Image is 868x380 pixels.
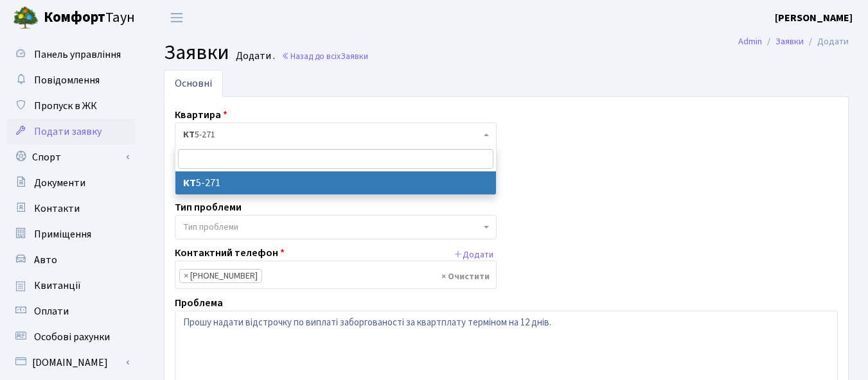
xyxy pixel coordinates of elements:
[441,270,490,283] span: Видалити всі елементи
[34,176,85,190] span: Документи
[164,70,223,97] a: Основні
[34,279,81,293] span: Квитанції
[719,28,868,55] nav: breadcrumb
[183,221,238,234] span: Тип проблеми
[34,99,97,113] span: Пропуск в ЖК
[34,73,100,87] span: Повідомлення
[175,171,496,194] li: 5-271
[164,38,229,67] span: Заявки
[804,35,849,49] li: Додати
[6,93,135,119] a: Пропуск в ЖК
[34,202,80,216] span: Контакти
[6,67,135,93] a: Повідомлення
[6,170,135,196] a: Документи
[183,176,196,190] b: КТ
[183,128,481,141] span: <b>КТ</b>&nbsp;&nbsp;&nbsp;&nbsp;5-271
[34,227,91,241] span: Приміщення
[34,330,110,344] span: Особові рахунки
[6,196,135,221] a: Контакти
[175,107,227,123] label: Квартира
[13,5,39,31] img: logo.png
[775,11,853,25] b: [PERSON_NAME]
[341,50,368,62] span: Заявки
[183,128,195,141] b: КТ
[233,50,275,62] small: Додати .
[175,245,285,261] label: Контактний телефон
[6,324,135,350] a: Особові рахунки
[44,7,135,29] span: Таун
[34,47,121,62] span: Панель управління
[6,273,135,298] a: Квитанції
[775,35,804,48] a: Заявки
[738,35,762,48] a: Admin
[161,7,193,28] button: Переключити навігацію
[281,50,368,62] a: Назад до всіхЗаявки
[34,125,102,139] span: Подати заявку
[450,245,497,265] button: Додати
[179,269,262,283] li: (067) 321-94-07
[6,144,135,170] a: Спорт
[775,10,853,26] a: [PERSON_NAME]
[6,350,135,376] a: [DOMAIN_NAME]
[6,42,135,67] a: Панель управління
[6,119,135,144] a: Подати заявку
[184,270,188,282] span: ×
[175,123,497,147] span: <b>КТ</b>&nbsp;&nbsp;&nbsp;&nbsp;5-271
[6,221,135,247] a: Приміщення
[44,7,105,28] b: Комфорт
[6,298,135,324] a: Оплати
[34,253,57,267] span: Авто
[175,295,223,311] label: Проблема
[175,200,242,215] label: Тип проблеми
[34,304,69,318] span: Оплати
[6,247,135,273] a: Авто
